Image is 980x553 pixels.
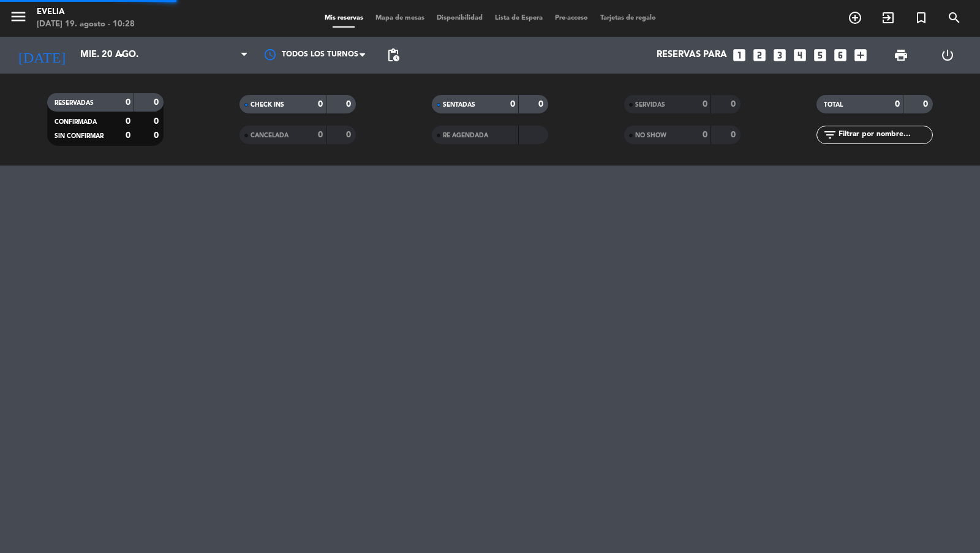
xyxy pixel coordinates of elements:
button: menu [9,7,28,30]
i: add_circle_outline [848,10,862,25]
span: Mis reservas [318,15,369,21]
strong: 0 [703,131,707,139]
i: looks_6 [832,47,848,63]
i: search [947,10,962,25]
strong: 0 [318,131,323,139]
span: NO SHOW [635,132,666,139]
i: turned_in_not [914,10,929,25]
span: Disponibilidad [431,15,489,21]
span: Reservas para [657,50,727,61]
strong: 0 [154,131,161,140]
i: looks_3 [772,47,788,63]
span: SIN CONFIRMAR [55,133,104,139]
strong: 0 [703,100,707,109]
span: RESERVADAS [55,100,94,106]
strong: 0 [923,100,930,109]
strong: 0 [154,98,161,107]
strong: 0 [318,100,323,109]
span: Mapa de mesas [369,15,431,21]
span: CHECK INS [251,102,284,108]
strong: 0 [126,131,130,140]
span: Lista de Espera [489,15,549,21]
i: looks_4 [792,47,808,63]
i: looks_two [752,47,767,63]
strong: 0 [895,100,900,109]
strong: 0 [346,100,353,109]
i: power_settings_new [940,48,955,63]
span: TOTAL [824,102,843,108]
strong: 0 [154,117,161,126]
span: print [894,48,908,63]
strong: 0 [510,100,515,109]
i: add_box [853,47,869,63]
span: CONFIRMADA [55,119,97,125]
strong: 0 [538,100,546,109]
span: SENTADAS [443,102,475,108]
span: Tarjetas de regalo [594,15,662,21]
span: Pre-acceso [549,15,594,21]
div: LOG OUT [924,37,971,74]
i: [DATE] [9,42,74,69]
span: RE AGENDADA [443,132,488,139]
div: Evelia [37,6,135,18]
i: looks_5 [812,47,828,63]
i: arrow_drop_down [114,48,129,63]
span: pending_actions [386,48,401,63]
i: exit_to_app [881,10,895,25]
strong: 0 [126,117,130,126]
strong: 0 [126,98,130,107]
strong: 0 [346,131,353,139]
i: filter_list [823,128,837,142]
div: [DATE] 19. agosto - 10:28 [37,18,135,31]
span: SERVIDAS [635,102,665,108]
strong: 0 [731,100,738,109]
i: looks_one [731,47,747,63]
i: menu [9,7,28,26]
span: CANCELADA [251,132,288,139]
input: Filtrar por nombre... [837,128,932,142]
strong: 0 [731,131,738,139]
